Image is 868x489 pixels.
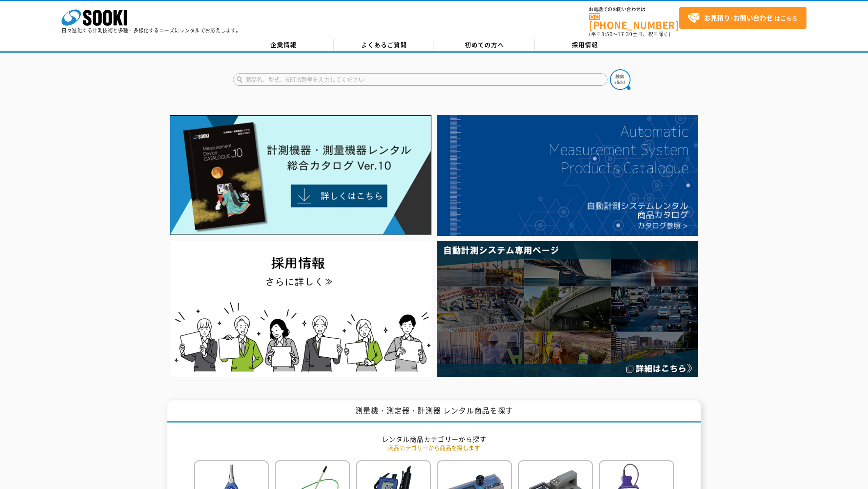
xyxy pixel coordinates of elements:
[589,30,670,38] span: (平日 ～ 土日、祝日除く)
[434,39,535,51] a: 初めての方へ
[618,30,633,38] span: 17:30
[704,13,773,23] strong: お見積り･お問い合わせ
[194,443,674,452] p: 商品カテゴリーから商品を探します
[62,28,241,33] p: 日々進化する計測技術と多種・多様化するニーズにレンタルでお応えします。
[465,40,504,49] span: 初めての方へ
[437,241,698,377] img: 自動計測システム専用ページ
[601,30,613,38] span: 8:50
[688,12,797,24] span: はこちら
[194,435,674,443] h2: レンタル商品カテゴリーから探す
[535,39,635,51] a: 採用情報
[679,7,806,29] a: お見積り･お問い合わせはこちら
[589,13,679,30] a: [PHONE_NUMBER]
[233,39,333,51] a: 企業情報
[170,115,432,235] img: Catalog Ver10
[610,69,630,90] img: btn_search.png
[437,115,698,236] img: 自動計測システムカタログ
[333,39,434,51] a: よくあるご質問
[167,400,701,423] h1: 測量機・測定器・計測器 レンタル商品を探す
[233,73,608,86] input: 商品名、型式、NETIS番号を入力してください
[170,241,432,377] img: SOOKI recruit
[589,7,679,12] span: お電話でのお問い合わせは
